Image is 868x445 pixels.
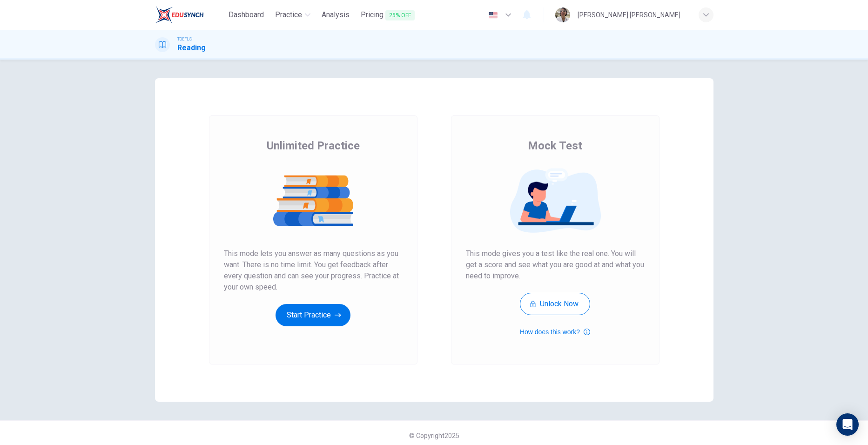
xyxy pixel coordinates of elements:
img: Profile picture [555,7,570,22]
img: EduSynch logo [155,6,204,24]
button: Practice [271,7,314,23]
span: Dashboard [229,9,264,20]
span: Unlimited Practice [267,138,360,153]
div: Open Intercom Messenger [836,413,859,436]
span: Mock Test [528,138,582,153]
span: TOEFL® [177,36,192,42]
img: en [487,12,499,19]
div: [PERSON_NAME] [PERSON_NAME] [PERSON_NAME] [578,9,687,20]
button: Start Practice [276,304,350,326]
a: EduSynch logo [155,6,225,24]
button: Unlock Now [520,293,590,315]
span: This mode lets you answer as many questions as you want. There is no time limit. You get feedback... [224,248,403,293]
button: Analysis [318,7,353,23]
button: Dashboard [225,7,268,23]
button: How does this work? [520,326,590,337]
span: This mode gives you a test like the real one. You will get a score and see what you are good at a... [466,248,645,282]
span: © Copyright 2025 [409,432,459,439]
span: Pricing [361,9,415,21]
span: 25% OFF [385,10,415,20]
span: Analysis [322,9,350,20]
h1: Reading [177,42,206,54]
button: Pricing25% OFF [357,7,418,24]
span: Practice [275,9,302,20]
